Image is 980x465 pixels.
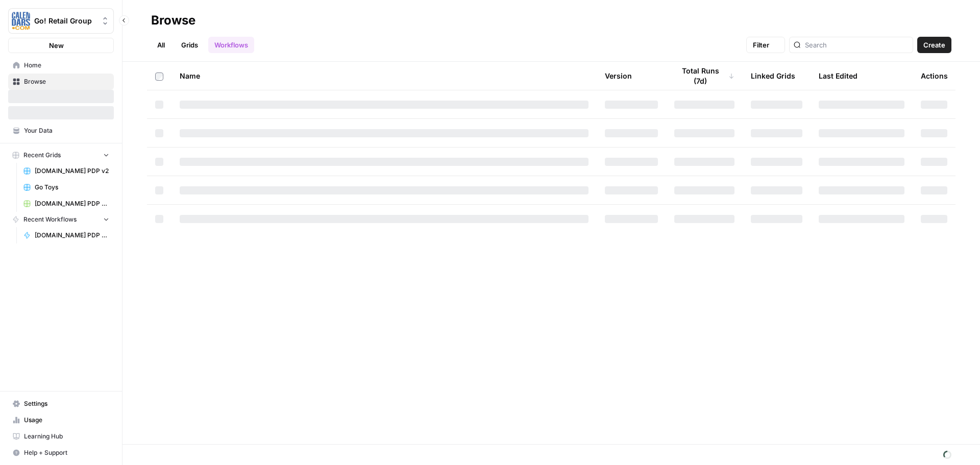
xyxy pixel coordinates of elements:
a: Learning Hub [8,428,114,445]
span: Filter [753,40,769,50]
button: Workspace: Go! Retail Group [8,8,114,34]
a: Browse [8,74,114,90]
span: [DOMAIN_NAME] PDP v2 [35,166,109,176]
a: Workflows [208,37,254,53]
button: New [8,38,114,53]
div: Total Runs (7d) [674,62,734,90]
span: Create [923,40,945,50]
a: [DOMAIN_NAME] PDP Enrichment Grid [19,195,114,212]
a: Home [8,57,114,74]
span: Settings [24,399,109,408]
div: Name [180,62,589,90]
div: Last Edited [819,62,857,90]
a: Usage [8,412,114,428]
a: All [151,37,171,53]
div: Browse [151,12,195,29]
div: Actions [921,62,948,90]
a: Settings [8,396,114,412]
span: New [49,40,64,51]
a: [DOMAIN_NAME] PDP v2 [19,163,114,179]
span: Help + Support [24,448,109,457]
div: Version [605,62,632,90]
a: Grids [175,37,204,53]
button: Filter [746,37,785,53]
span: Browse [24,77,109,86]
button: Create [917,37,951,53]
span: Home [24,61,109,70]
button: Help + Support [8,445,114,461]
span: Recent Workflows [23,215,77,224]
img: Go! Retail Group Logo [12,12,30,30]
span: [DOMAIN_NAME] PDP Enrichment Grid [35,199,109,208]
input: Search [805,40,909,50]
a: Your Data [8,123,114,139]
a: [DOMAIN_NAME] PDP Enrichment [19,227,114,243]
a: Go Toys [19,179,114,195]
span: [DOMAIN_NAME] PDP Enrichment [35,231,109,240]
span: Go! Retail Group [34,16,96,26]
button: Recent Workflows [8,212,114,227]
div: Linked Grids [751,62,795,90]
span: Usage [24,415,109,425]
span: Go Toys [35,183,109,192]
span: Learning Hub [24,432,109,441]
span: Recent Grids [23,151,61,160]
span: Your Data [24,126,109,135]
button: Recent Grids [8,148,114,163]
